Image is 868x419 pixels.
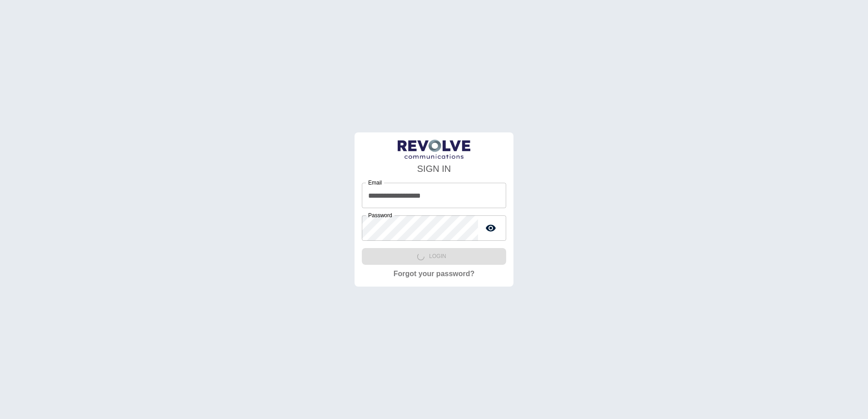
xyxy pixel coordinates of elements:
img: LogoText [398,140,470,159]
a: Forgot your password? [394,268,475,279]
h4: SIGN IN [362,162,506,175]
label: Password [368,211,392,219]
label: Email [368,179,382,186]
button: toggle password visibility [482,219,500,237]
